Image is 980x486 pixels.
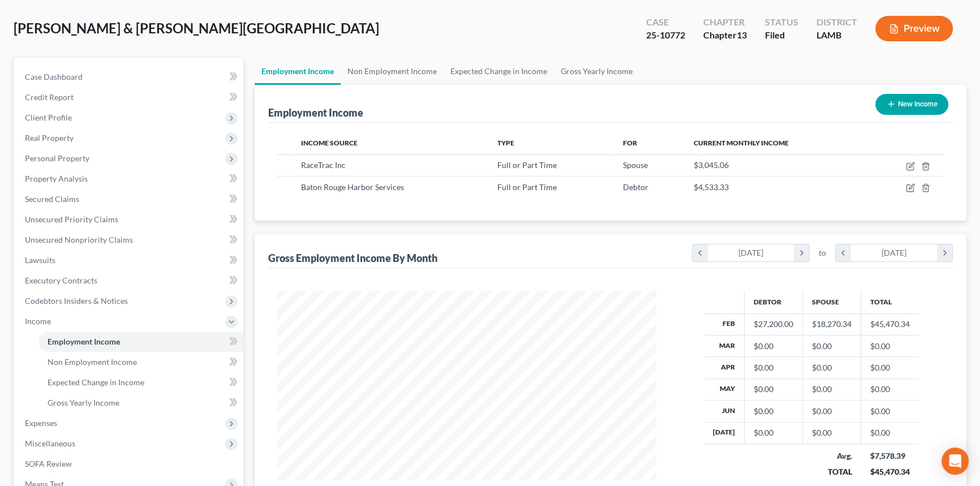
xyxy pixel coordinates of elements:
[816,16,857,29] div: District
[48,398,119,407] span: Gross Yearly Income
[754,384,793,395] div: $0.00
[25,255,55,265] span: Lawsuits
[937,244,952,261] i: chevron_right
[693,244,708,261] i: chevron_left
[25,194,79,204] span: Secured Claims
[703,29,747,42] div: Chapter
[870,450,910,462] div: $7,578.39
[25,113,72,122] span: Client Profile
[794,244,809,261] i: chevron_right
[861,335,919,356] td: $0.00
[704,335,745,356] th: Mar
[16,230,243,250] a: Unsecured Nonpriority Claims
[38,332,243,352] a: Employment Income
[25,438,75,448] span: Miscellaneous
[812,341,852,352] div: $0.00
[623,182,648,192] span: Debtor
[704,357,745,379] th: Apr
[861,357,919,379] td: $0.00
[25,418,57,428] span: Expenses
[861,291,919,313] th: Total
[16,250,243,270] a: Lawsuits
[255,58,341,85] a: Employment Income
[861,422,919,444] td: $0.00
[803,291,861,313] th: Spouse
[48,337,120,346] span: Employment Income
[754,406,793,417] div: $0.00
[812,406,852,417] div: $0.00
[16,87,243,107] a: Credit Report
[16,189,243,209] a: Secured Claims
[693,160,728,170] span: $3,045.06
[48,377,144,387] span: Expected Change in Income
[646,29,685,42] div: 25-10772
[25,316,51,326] span: Income
[16,270,243,291] a: Executory Contracts
[704,401,745,422] th: Jun
[16,209,243,230] a: Unsecured Priority Claims
[861,379,919,400] td: $0.00
[754,427,793,438] div: $0.00
[16,169,243,189] a: Property Analysis
[497,160,557,170] span: Full or Part Time
[851,244,938,261] div: [DATE]
[861,401,919,422] td: $0.00
[341,58,444,85] a: Non Employment Income
[16,454,243,474] a: SOFA Review
[623,139,637,147] span: For
[812,384,852,395] div: $0.00
[819,247,826,259] span: to
[25,235,133,244] span: Unsecured Nonpriority Claims
[765,29,798,42] div: Filed
[704,422,745,444] th: [DATE]
[25,296,128,306] span: Codebtors Insiders & Notices
[25,92,74,102] span: Credit Report
[703,16,747,29] div: Chapter
[812,450,852,462] div: Avg.
[301,139,358,147] span: Income Source
[268,251,437,265] div: Gross Employment Income By Month
[38,393,243,413] a: Gross Yearly Income
[754,362,793,373] div: $0.00
[38,372,243,393] a: Expected Change in Income
[812,362,852,373] div: $0.00
[16,67,243,87] a: Case Dashboard
[301,182,404,192] span: Baton Rouge Harbor Services
[765,16,798,29] div: Status
[25,72,83,81] span: Case Dashboard
[497,182,557,192] span: Full or Part Time
[870,466,910,478] div: $45,470.34
[25,276,97,285] span: Executory Contracts
[268,106,363,119] div: Employment Income
[25,133,74,143] span: Real Property
[836,244,851,261] i: chevron_left
[861,313,919,335] td: $45,470.34
[745,291,803,313] th: Debtor
[646,16,685,29] div: Case
[812,427,852,438] div: $0.00
[754,319,793,330] div: $27,200.00
[14,20,379,36] span: [PERSON_NAME] & [PERSON_NAME][GEOGRAPHIC_DATA]
[942,448,969,475] div: Open Intercom Messenger
[25,153,89,163] span: Personal Property
[693,139,788,147] span: Current Monthly Income
[704,379,745,400] th: May
[301,160,346,170] span: RaceTrac Inc
[497,139,514,147] span: Type
[737,29,747,40] span: 13
[48,357,137,367] span: Non Employment Income
[875,16,953,41] button: Preview
[816,29,857,42] div: LAMB
[623,160,648,170] span: Spouse
[693,182,728,192] span: $4,533.33
[25,214,118,224] span: Unsecured Priority Claims
[554,58,639,85] a: Gross Yearly Income
[812,319,852,330] div: $18,270.34
[25,459,72,468] span: SOFA Review
[38,352,243,372] a: Non Employment Income
[812,466,852,478] div: TOTAL
[708,244,794,261] div: [DATE]
[444,58,554,85] a: Expected Change in Income
[754,341,793,352] div: $0.00
[25,174,88,183] span: Property Analysis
